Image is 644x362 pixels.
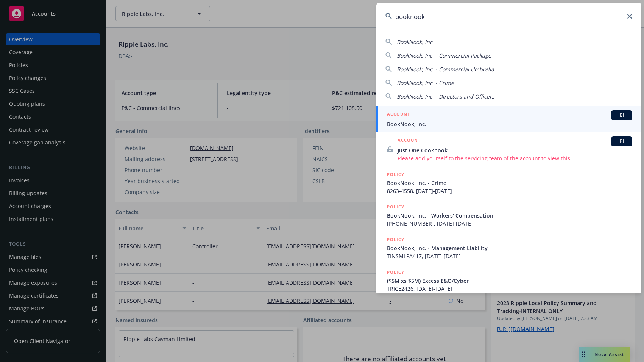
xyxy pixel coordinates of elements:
span: BookNook, Inc. - Commercial Umbrella [397,66,494,73]
span: BookNook, Inc. - Management Liability [387,244,632,252]
span: BookNook, Inc. [397,38,434,45]
span: TINSMLPA417, [DATE]-[DATE] [387,252,632,260]
a: ACCOUNTBIJust One CookbookPlease add yourself to the servicing team of the account to view this. [376,132,641,166]
span: [PHONE_NUMBER], [DATE]-[DATE] [387,219,632,227]
a: POLICY($5M xs $5M) Excess E&O/CyberTRICE2426, [DATE]-[DATE] [376,264,641,297]
a: ACCOUNTBIBookNook, Inc. [376,106,641,132]
span: 8263-4558, [DATE]-[DATE] [387,187,632,195]
a: POLICYBookNook, Inc. - Crime8263-4558, [DATE]-[DATE] [376,166,641,199]
span: Just One Cookbook [398,146,632,154]
span: BookNook, Inc. - Workers' Compensation [387,212,632,219]
h5: POLICY [387,171,404,178]
span: BookNook, Inc. - Directors and Officers [397,93,494,100]
input: Search... [376,3,641,30]
span: TRICE2426, [DATE]-[DATE] [387,285,632,293]
h5: POLICY [387,236,404,243]
h5: ACCOUNT [387,110,410,119]
span: BookNook, Inc. - Crime [387,179,632,187]
h5: ACCOUNT [398,136,421,146]
h5: POLICY [387,268,404,276]
span: BI [614,112,629,119]
h5: POLICY [387,203,404,211]
span: BI [614,138,629,145]
a: POLICYBookNook, Inc. - Management LiabilityTINSMLPA417, [DATE]-[DATE] [376,232,641,264]
span: ($5M xs $5M) Excess E&O/Cyber [387,277,632,285]
span: BookNook, Inc. - Commercial Package [397,52,491,59]
span: Please add yourself to the servicing team of the account to view this. [398,154,632,162]
span: BookNook, Inc. - Crime [397,79,454,86]
span: BookNook, Inc. [387,120,632,128]
a: POLICYBookNook, Inc. - Workers' Compensation[PHONE_NUMBER], [DATE]-[DATE] [376,199,641,232]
